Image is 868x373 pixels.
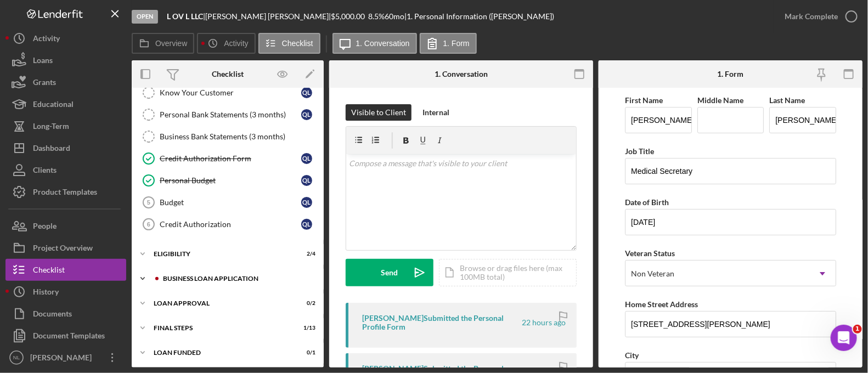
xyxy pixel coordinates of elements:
button: Visible to Client [346,104,412,121]
iframe: Intercom live chat [831,325,857,351]
div: 8.5 % [368,12,385,21]
div: Q L [301,109,312,120]
div: Long-Term [33,115,69,140]
label: First Name [625,95,663,105]
div: Document Templates [33,325,105,349]
a: Personal BudgetQL [137,169,318,191]
span: 1 [853,325,862,334]
div: Grants [33,71,56,96]
tspan: 5 [147,199,150,206]
button: Educational [5,93,126,115]
div: 1 / 13 [296,325,315,331]
label: Activity [224,39,248,48]
button: Document Templates [5,325,126,347]
div: Open [132,10,158,24]
button: Long-Term [5,115,126,137]
div: Credit Authorization [160,220,301,229]
div: 60 mo [385,12,404,21]
button: Documents [5,303,126,325]
label: 1. Conversation [356,39,410,48]
button: Checklist [258,33,320,54]
button: Loans [5,49,126,71]
div: Business Bank Statements (3 months) [160,132,318,141]
div: 1. Form [717,70,743,78]
b: L OV L LLC [167,12,203,21]
div: LOAN FUNDED [154,349,288,356]
label: Date of Birth [625,197,669,207]
div: Final Steps [154,325,288,331]
time: 2025-08-28 17:34 [522,318,566,327]
div: Q L [301,87,312,98]
div: Dashboard [33,137,70,162]
button: History [5,281,126,303]
label: City [625,351,639,360]
a: Business Bank Statements (3 months) [137,126,318,148]
tspan: 6 [147,221,150,228]
div: | [167,12,205,21]
button: Clients [5,159,126,181]
div: Q L [301,219,312,230]
div: Know Your Customer [160,88,301,97]
div: Activity [33,27,60,52]
button: Send [346,259,433,286]
div: Q L [301,153,312,164]
div: Checklist [212,70,244,78]
text: NL [13,355,20,361]
div: Documents [33,303,72,327]
a: 6Credit AuthorizationQL [137,213,318,235]
div: 2 / 4 [296,251,315,257]
label: Home Street Address [625,299,698,309]
div: | 1. Personal Information ([PERSON_NAME]) [404,12,554,21]
div: Q L [301,197,312,208]
label: Checklist [282,39,313,48]
div: Internal [422,104,449,121]
div: Mark Complete [785,5,838,27]
div: Credit Authorization Form [160,154,301,163]
button: Project Overview [5,237,126,259]
div: 1. Conversation [435,70,488,78]
label: Job Title [625,146,654,156]
button: Checklist [5,259,126,281]
button: People [5,215,126,237]
div: Personal Budget [160,176,301,185]
div: Q L [301,175,312,186]
button: Product Templates [5,181,126,203]
button: Activity [197,33,255,54]
div: Visible to Client [351,104,406,121]
label: Overview [155,39,187,48]
a: 5BudgetQL [137,191,318,213]
button: Overview [132,33,194,54]
a: Activity [5,27,126,49]
label: Middle Name [697,95,743,105]
div: Loans [33,49,53,74]
div: People [33,215,57,240]
button: Mark Complete [774,5,863,27]
a: Know Your CustomerQL [137,82,318,104]
button: Dashboard [5,137,126,159]
button: Grants [5,71,126,93]
div: Send [381,259,398,286]
div: $5,000.00 [331,12,368,21]
div: Clients [33,159,57,184]
button: NL[PERSON_NAME] [5,347,126,369]
a: Credit Authorization FormQL [137,148,318,169]
div: Personal Bank Statements (3 months) [160,110,301,119]
label: Last Name [769,95,805,105]
div: 0 / 1 [296,349,315,356]
div: Budget [160,198,301,207]
div: Checklist [33,259,65,284]
div: History [33,281,59,306]
div: [PERSON_NAME] [27,347,99,371]
div: Non Veteran [631,269,674,278]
